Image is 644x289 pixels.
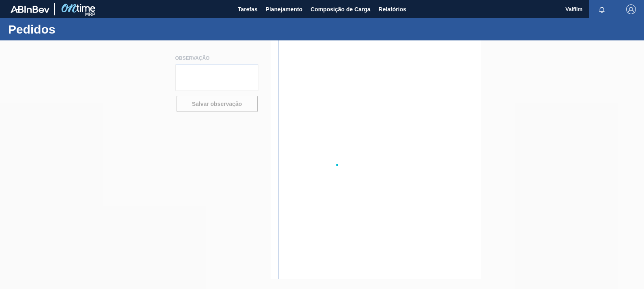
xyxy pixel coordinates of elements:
[626,4,636,14] img: Logout
[266,4,303,14] span: Planejamento
[8,25,152,34] h1: Pedidos
[238,4,258,14] span: Tarefas
[311,4,371,14] span: Composição de Carga
[379,4,406,14] span: Relatórios
[11,6,49,13] img: TNhmsLtSVTkK8tSr43FrP2fwEKptu5GPRR3wAAAABJRU5ErkJggg==
[589,4,615,15] button: Notificações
